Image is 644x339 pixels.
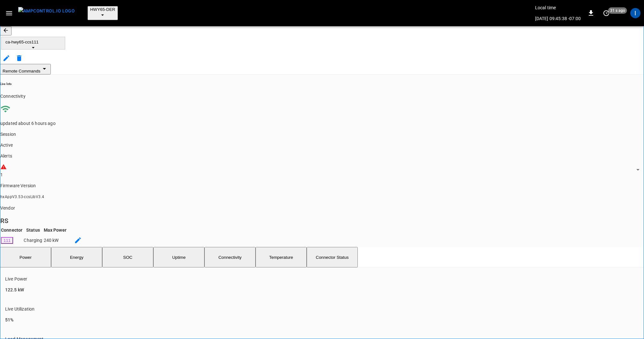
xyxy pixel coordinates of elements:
p: Local time [535,4,581,11]
button: ca-hwy65-ccs111 [1,37,65,50]
img: ampcontrol.io logo [18,7,75,15]
h6: 51% [5,317,624,324]
p: Firmware Version [0,182,644,189]
button: Temperature [256,247,307,267]
button: Energy [51,247,102,267]
div: profile-icon [630,8,640,18]
h6: RS [0,216,644,226]
button: 111 [1,237,13,244]
p: Connectivity [0,93,644,99]
button: Connectivity [204,247,256,267]
button: set refresh interval [601,8,611,18]
td: Charging [23,234,42,246]
h6: 122.5 kW [5,287,624,294]
span: HWY65-DER [90,7,115,12]
div: 1 [0,172,644,178]
p: Active [0,142,644,148]
td: 240 kW [43,234,67,246]
p: [DATE] 09:45:38 -07:00 [535,15,581,22]
th: Max Power [43,227,67,234]
span: updated about 6 hours ago [0,121,56,126]
button: menu [16,5,77,21]
p: Alerts [0,153,644,159]
p: Vendor [0,205,644,211]
button: SOC [102,247,153,267]
button: Uptime [153,247,204,267]
span: hxAppV3.53-ccsLibV3.4 [0,195,44,199]
span: 31 s ago [608,7,627,14]
th: Connector [1,227,23,234]
button: HWY65-DER [88,6,118,20]
span: ca-hwy65-ccs111 [5,40,61,44]
p: Live Utilization [5,306,624,312]
th: Status [23,227,42,234]
button: Connector Status [307,247,358,267]
p: Live Power [5,276,624,282]
p: Session [0,131,644,137]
